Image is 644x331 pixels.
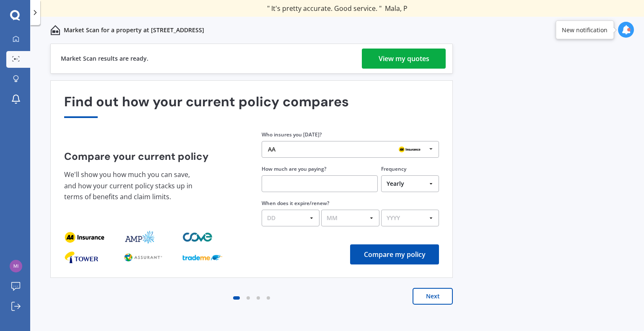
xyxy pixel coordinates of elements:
a: View my quotes [362,49,446,69]
label: How much are you paying? [262,165,326,172]
div: AA [268,146,275,152]
img: provider_logo_1 [123,231,156,244]
p: Market Scan for a property at [STREET_ADDRESS] [64,26,204,34]
label: Frequency [381,165,406,172]
div: View my quotes [379,49,429,69]
label: Who insures you [DATE]? [262,131,322,138]
img: provider_logo_1 [123,251,164,264]
img: provider_logo_0 [64,231,104,244]
button: Compare my policy [350,244,439,264]
div: Market Scan results are ready. [61,44,148,73]
img: provider_logo_2 [182,251,223,264]
button: Next [413,288,453,305]
div: New notification [562,26,608,34]
img: home-and-contents.b802091223b8502ef2dd.svg [50,25,60,35]
img: provider_logo_2 [182,231,214,244]
div: Find out how your current policy compares [64,94,439,118]
h4: Compare your current policy [64,151,241,162]
img: AA.webp [396,144,423,154]
img: a1783f32a707d1210abdc700a321aa95 [10,260,22,272]
p: We'll show you how much you can save, and how your current policy stacks up in terms of benefits ... [64,169,198,203]
img: provider_logo_0 [64,251,99,264]
label: When does it expire/renew? [262,200,329,207]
